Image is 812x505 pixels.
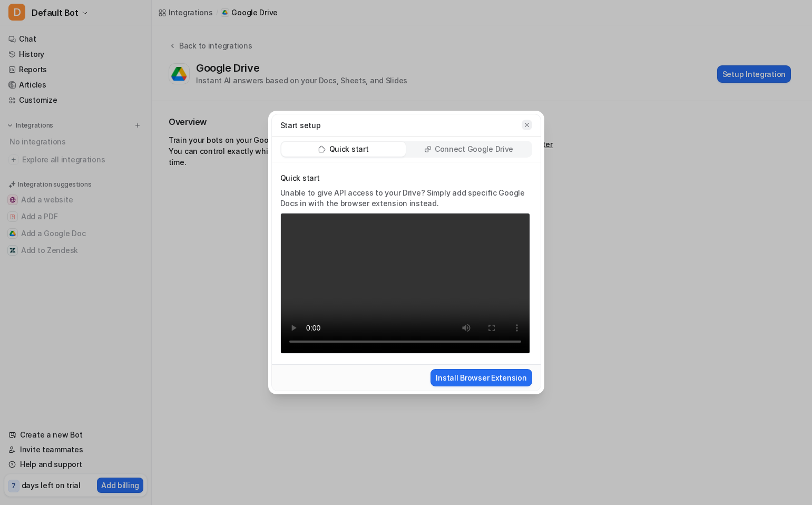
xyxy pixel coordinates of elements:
button: Install Browser Extension [431,369,532,386]
p: Quick start [280,173,530,183]
p: Quick start [329,144,369,154]
p: Unable to give API access to your Drive? Simply add specific Google Docs in with the browser exte... [280,188,530,209]
p: Start setup [280,120,321,131]
video: Your browser does not support the video tag. [280,213,530,354]
p: Connect Google Drive [435,144,513,154]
